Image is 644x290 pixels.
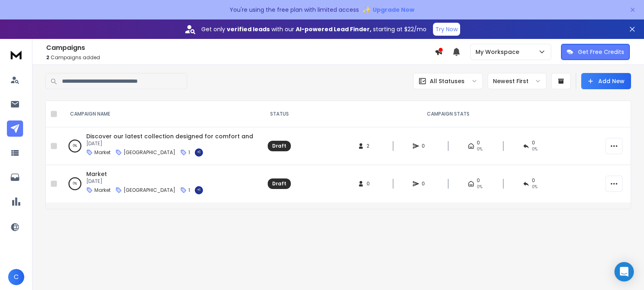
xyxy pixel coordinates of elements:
span: 2 [367,143,375,149]
p: [DATE] [86,178,203,185]
button: ✨Upgrade Now [362,2,414,18]
p: Market [94,149,111,156]
span: 0 [367,180,375,187]
span: 0% [532,146,537,153]
button: C [8,269,24,285]
div: Draft [272,180,286,187]
span: 0 [422,180,430,187]
button: +1 [195,148,203,157]
p: Get Free Credits [578,48,624,56]
p: Try Now [435,25,458,33]
div: Draft [272,143,286,149]
p: [GEOGRAPHIC_DATA] [124,187,175,193]
span: 0% [477,146,482,153]
span: 0% [477,184,482,190]
td: 0%Discover our latest collection designed for comfort and style. Enjoy exclusive deals and free s... [60,127,263,165]
button: Add New [581,73,631,89]
div: Open Intercom Messenger [614,262,634,281]
strong: verified leads [227,25,270,33]
span: 0 [477,177,480,184]
span: ✨ [362,4,371,15]
p: Get only with our starting at $22/mo [201,25,426,33]
button: Try Now [433,23,460,36]
p: Campaigns added [46,54,435,61]
p: You're using the free plan with limited access [230,6,359,14]
p: 1 [188,149,190,156]
p: 0 % [73,142,77,150]
span: 0% [532,184,537,190]
p: My Workspace [476,48,522,56]
span: 0 [422,143,430,149]
a: Market [86,170,107,178]
span: 2 [46,54,49,61]
img: logo [8,47,24,62]
th: STATUS [263,101,296,127]
button: +1 [195,186,203,194]
button: Newest First [488,73,546,89]
p: Market [94,187,111,193]
p: [DATE] [86,140,255,147]
p: [GEOGRAPHIC_DATA] [124,149,175,156]
h1: Campaigns [46,43,435,53]
p: All Statuses [430,77,465,85]
span: 0 [532,140,535,146]
button: Get Free Credits [561,44,630,60]
span: Upgrade Now [373,6,414,14]
strong: AI-powered Lead Finder, [296,25,371,33]
p: 1 [188,187,190,193]
td: 0%Market[DATE]Market[GEOGRAPHIC_DATA]1+1 [60,165,263,203]
p: 0 % [73,180,77,188]
span: 0 [477,140,480,146]
th: CAMPAIGN NAME [60,101,263,127]
th: CAMPAIGN STATS [296,101,601,127]
span: 0 [532,177,535,184]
